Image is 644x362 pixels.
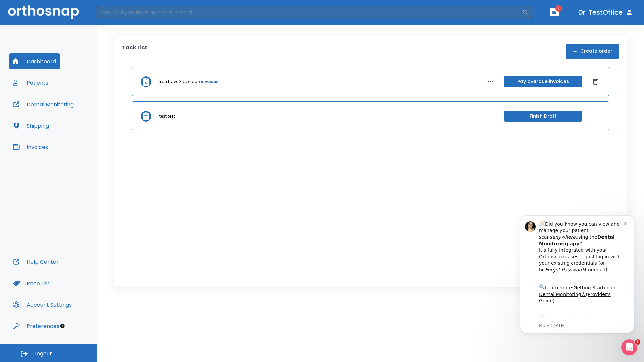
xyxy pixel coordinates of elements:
[9,254,63,270] button: Help Center
[9,118,53,134] button: Shipping
[114,10,119,16] button: Dismiss notification
[34,350,52,357] span: Logout
[635,339,640,345] span: 1
[621,339,637,355] iframe: Intercom live chat
[590,76,601,87] button: Dismiss
[9,318,63,334] button: Preferences
[9,275,54,291] button: Price List
[9,139,52,155] button: Invoices
[29,105,114,139] div: Download the app: | ​ Let us know if you need help getting started!
[29,107,89,119] a: App Store
[9,96,78,112] button: Dental Monitoring
[159,79,200,85] p: You have 3 overdue
[8,5,79,19] img: Orthosnap
[576,6,636,18] button: Dr. TestOffice
[555,5,562,12] span: 1
[566,44,619,59] button: Create order
[504,111,582,122] button: Finish Draft
[96,6,522,19] input: Search by Patient Name or Case #
[504,76,582,87] button: Pay overdue invoices
[9,53,60,69] button: Dashboard
[29,114,114,120] p: Message from Ma, sent 6w ago
[9,75,52,91] button: Patients
[59,323,65,329] div: Tooltip anchor
[122,44,147,59] p: Task List
[9,297,76,313] button: Account Settings
[201,79,218,85] a: invoices
[159,113,175,119] p: test test
[510,209,644,337] iframe: Intercom notifications message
